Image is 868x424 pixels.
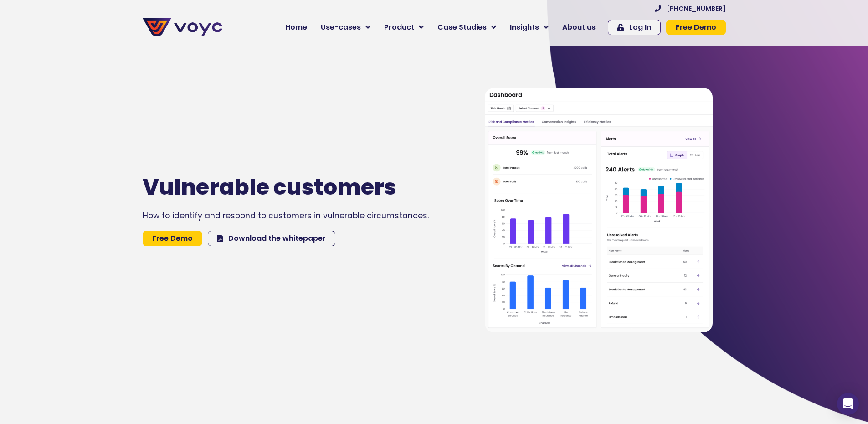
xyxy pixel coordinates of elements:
[143,174,417,201] h1: Vulnerable customers
[666,20,726,35] a: Free Demo
[143,231,202,246] a: Free Demo
[510,22,539,33] span: Insights
[384,22,414,33] span: Product
[629,24,651,31] span: Log In
[152,235,193,242] span: Free Demo
[314,18,377,36] a: Use-cases
[676,24,716,31] span: Free Demo
[503,18,555,36] a: Insights
[143,18,222,36] img: voyc-full-logo
[321,22,361,33] span: Use-cases
[228,235,326,242] span: Download the whitepaper
[285,22,307,33] span: Home
[377,18,431,36] a: Product
[555,18,602,36] a: About us
[837,393,859,415] div: Open Intercom Messenger
[562,22,596,33] span: About us
[655,5,726,12] a: [PHONE_NUMBER]
[667,5,726,12] span: [PHONE_NUMBER]
[431,18,503,36] a: Case Studies
[143,210,444,222] div: How to identify and respond to customers in vulnerable circumstances.
[278,18,314,36] a: Home
[437,22,487,33] span: Case Studies
[608,20,661,35] a: Log In
[208,231,335,246] a: Download the whitepaper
